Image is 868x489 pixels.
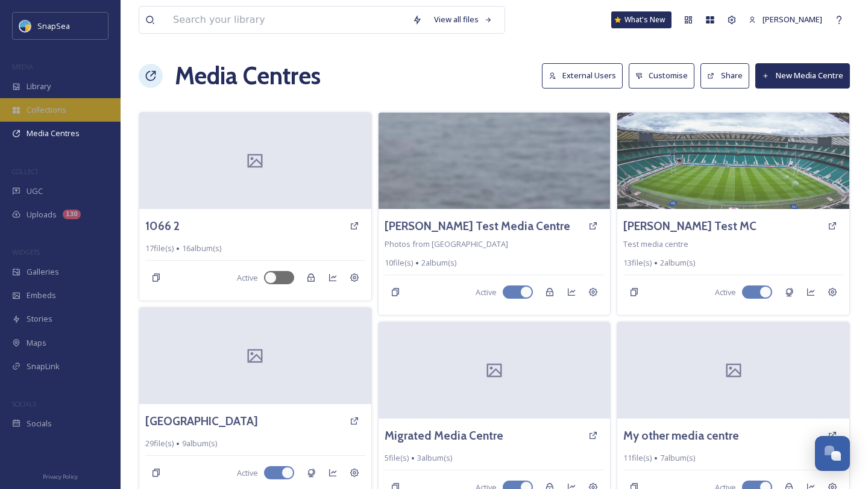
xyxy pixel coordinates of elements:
span: 11 file(s) [623,452,652,464]
span: Media Centres [27,128,80,139]
span: UGC [27,185,43,197]
span: Photos from [GEOGRAPHIC_DATA] [385,238,508,249]
img: snapsea-logo.png [19,20,31,32]
span: COLLECT [12,167,38,176]
span: SOCIALS [12,399,36,408]
a: 1066 2 [145,217,180,235]
span: WIDGETS [12,248,40,257]
span: Test media centre [623,238,688,249]
span: Embeds [27,290,56,301]
a: Privacy Policy [43,469,78,483]
span: MEDIA [12,62,33,71]
span: 9 album(s) [182,438,217,449]
button: Open Chat [815,436,850,471]
span: 7 album(s) [660,452,695,464]
input: Search your library [167,7,406,33]
span: SnapLink [27,361,60,372]
span: Uploads [27,209,57,220]
a: What's New [611,11,671,28]
span: SnapSea [37,20,70,31]
span: Galleries [27,266,59,278]
img: harry%40snapsea.io-Twicks.avif [617,113,849,209]
span: 29 file(s) [145,438,174,449]
span: 16 album(s) [182,243,221,254]
span: Active [237,467,258,479]
button: Customise [629,63,695,88]
span: Socials [27,418,52,429]
span: Active [715,287,736,298]
span: Privacy Policy [43,473,78,481]
a: [PERSON_NAME] Test Media Centre [385,217,570,235]
img: snapsea.io-569685.jpg [379,113,611,209]
span: 2 album(s) [421,257,456,269]
a: View all files [428,8,498,31]
span: Collections [27,104,66,116]
span: 10 file(s) [385,257,413,269]
h1: Media Centres [175,58,321,94]
a: [GEOGRAPHIC_DATA] [145,413,258,430]
span: 3 album(s) [417,452,452,464]
span: 17 file(s) [145,243,174,254]
span: Stories [27,313,52,325]
a: Customise [629,63,701,88]
button: Share [700,63,749,88]
span: Active [237,272,258,284]
span: [PERSON_NAME] [763,14,822,25]
span: Active [476,287,497,298]
button: External Users [542,63,623,88]
span: Library [27,81,51,92]
button: New Media Centre [755,63,850,88]
span: 13 file(s) [623,257,652,269]
a: [PERSON_NAME] [743,8,828,31]
span: Maps [27,337,46,349]
a: My other media centre [623,427,739,444]
a: External Users [542,63,629,88]
div: 130 [63,210,81,219]
span: 2 album(s) [660,257,695,269]
span: 5 file(s) [385,452,409,464]
a: [PERSON_NAME] Test MC [623,217,756,235]
a: Migrated Media Centre [385,427,503,444]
